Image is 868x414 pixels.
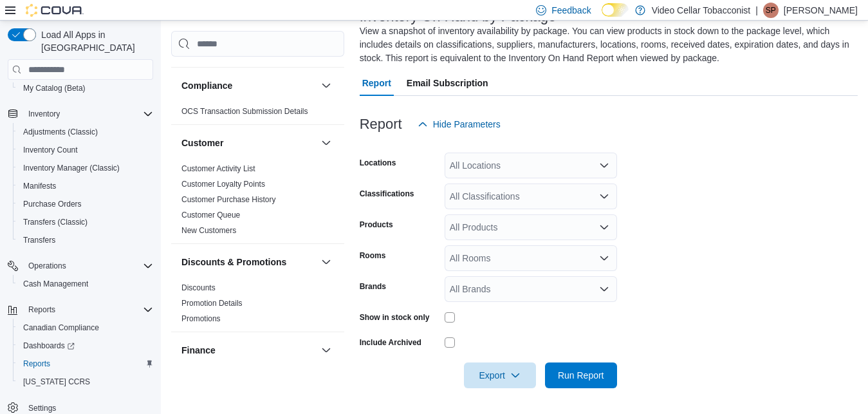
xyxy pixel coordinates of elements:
[23,83,86,93] span: My Catalog (Beta)
[181,179,265,189] span: Customer Loyalty Points
[28,305,55,315] span: Reports
[18,124,103,140] a: Adjustments (Classic)
[181,299,243,308] a: Promotion Details
[599,160,609,171] button: Open list of options
[23,181,56,191] span: Manifests
[181,136,316,149] button: Customer
[13,79,158,97] button: My Catalog (Beta)
[18,80,153,96] span: My Catalog (Beta)
[181,79,316,92] button: Compliance
[181,210,240,220] span: Customer Queue
[558,369,604,382] span: Run Report
[18,142,153,158] span: Inventory Count
[181,283,216,292] a: Discounts
[23,235,55,245] span: Transfers
[18,232,60,248] a: Transfers
[171,104,344,124] div: Compliance
[766,3,776,18] span: SP
[13,319,158,337] button: Canadian Compliance
[319,135,334,151] button: Customer
[360,220,393,230] label: Products
[360,158,396,168] label: Locations
[181,283,216,293] span: Discounts
[23,279,88,289] span: Cash Management
[23,323,99,333] span: Canadian Compliance
[181,314,221,324] span: Promotions
[181,211,240,220] a: Customer Queue
[18,232,153,248] span: Transfers
[23,258,71,274] button: Operations
[763,3,779,18] div: Seng Phetanoumorn
[3,257,158,275] button: Operations
[181,256,316,268] button: Discounts & Promotions
[181,225,236,236] span: New Customers
[433,118,501,131] span: Hide Parameters
[18,214,93,230] a: Transfers (Classic)
[360,189,414,199] label: Classifications
[599,222,609,232] button: Open list of options
[13,337,158,355] a: Dashboards
[18,320,153,335] span: Canadian Compliance
[18,338,153,353] span: Dashboards
[26,4,84,17] img: Cova
[23,217,88,227] span: Transfers (Classic)
[23,302,60,317] button: Reports
[23,106,65,122] button: Inventory
[18,276,93,292] a: Cash Management
[602,3,629,17] input: Dark Mode
[23,377,90,387] span: [US_STATE] CCRS
[652,3,751,18] p: Video Cellar Tobacconist
[599,253,609,263] button: Open list of options
[360,250,386,261] label: Rooms
[13,123,158,141] button: Adjustments (Classic)
[13,177,158,195] button: Manifests
[171,280,344,332] div: Discounts & Promotions
[13,141,158,159] button: Inventory Count
[599,191,609,202] button: Open list of options
[181,314,221,323] a: Promotions
[407,70,488,96] span: Email Subscription
[18,320,104,335] a: Canadian Compliance
[319,254,334,270] button: Discounts & Promotions
[599,284,609,294] button: Open list of options
[23,127,98,137] span: Adjustments (Classic)
[23,145,78,155] span: Inventory Count
[181,256,286,268] h3: Discounts & Promotions
[18,356,55,372] a: Reports
[319,343,334,358] button: Finance
[3,301,158,319] button: Reports
[181,344,316,357] button: Finance
[18,356,153,372] span: Reports
[784,3,858,18] p: [PERSON_NAME]
[360,24,851,65] div: View a snapshot of inventory availability by package. You can view products in stock down to the ...
[360,281,386,292] label: Brands
[362,70,391,96] span: Report
[360,337,421,348] label: Include Archived
[23,341,75,351] span: Dashboards
[36,28,153,54] span: Load All Apps in [GEOGRAPHIC_DATA]
[23,199,82,209] span: Purchase Orders
[18,196,153,212] span: Purchase Orders
[464,362,536,388] button: Export
[181,226,236,235] a: New Customers
[13,373,158,391] button: [US_STATE] CCRS
[28,109,60,119] span: Inventory
[181,298,243,308] span: Promotion Details
[18,80,91,96] a: My Catalog (Beta)
[319,78,334,93] button: Compliance
[181,344,216,357] h3: Finance
[23,258,153,274] span: Operations
[181,79,232,92] h3: Compliance
[18,142,83,158] a: Inventory Count
[18,214,153,230] span: Transfers (Classic)
[181,136,223,149] h3: Customer
[18,178,153,194] span: Manifests
[360,312,430,323] label: Show in stock only
[23,106,153,122] span: Inventory
[171,161,344,243] div: Customer
[13,275,158,293] button: Cash Management
[181,164,255,173] a: Customer Activity List
[181,195,276,204] a: Customer Purchase History
[755,3,758,18] p: |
